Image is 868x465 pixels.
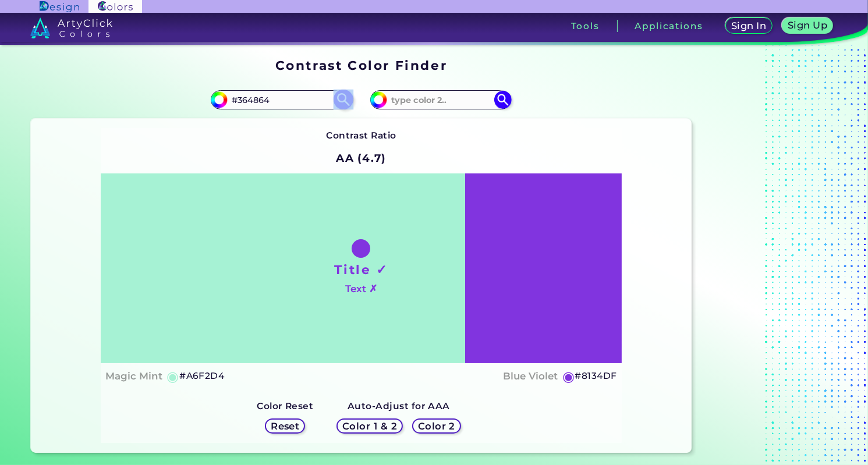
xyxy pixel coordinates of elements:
[575,368,617,384] h5: #8134DF
[789,21,826,30] h5: Sign Up
[571,22,600,30] h3: Tools
[30,17,112,38] img: logo_artyclick_colors_white.svg
[179,368,224,384] h5: #A6F2D4
[228,92,336,108] input: type color 1..
[272,422,298,431] h5: Reset
[257,400,313,411] strong: Color Reset
[562,370,575,384] h5: ◉
[326,130,396,141] strong: Contrast Ratio
[275,56,447,74] h1: Contrast Color Finder
[334,261,388,278] h1: Title ✓
[733,22,765,30] h5: Sign In
[345,281,377,297] h4: Text ✗
[494,91,512,108] img: icon search
[345,422,394,431] h5: Color 1 & 2
[334,90,354,110] img: icon search
[784,19,830,33] a: Sign Up
[40,1,79,12] img: ArtyClick Design logo
[420,422,454,431] h5: Color 2
[348,400,450,411] strong: Auto-Adjust for AAA
[387,92,495,108] input: type color 2..
[727,19,770,33] a: Sign In
[166,370,179,384] h5: ◉
[635,22,703,30] h3: Applications
[331,145,392,171] h2: AA (4.7)
[105,368,162,385] h4: Magic Mint
[504,368,558,385] h4: Blue Violet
